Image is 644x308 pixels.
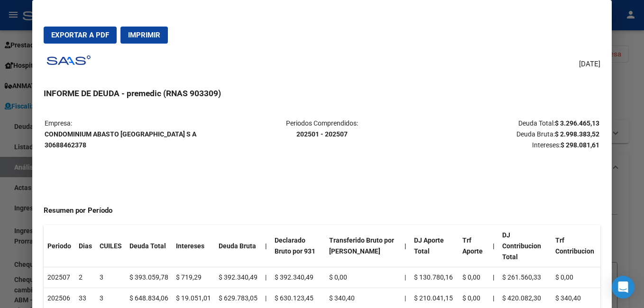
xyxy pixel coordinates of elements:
[126,225,172,267] th: Deuda Total
[75,267,96,288] td: 2
[612,276,635,299] div: Open Intercom Messenger
[579,59,600,70] span: [DATE]
[172,267,215,288] td: $ 719,29
[261,267,271,288] td: |
[75,225,96,267] th: Dias
[96,267,126,288] td: 3
[498,225,552,267] th: DJ Contribucion Total
[44,27,117,44] button: Exportar a PDF
[215,267,261,288] td: $ 392.340,49
[44,225,75,267] th: Periodo
[44,205,600,216] h4: Resumen por Período
[51,31,109,39] span: Exportar a PDF
[401,267,410,288] td: |
[415,118,599,150] p: Deuda Total: Deuda Bruta: Intereses:
[459,267,489,288] td: $ 0,00
[45,130,196,149] strong: CONDOMINIUM ABASTO [GEOGRAPHIC_DATA] S A 30688462378
[325,225,400,267] th: Transferido Bruto por [PERSON_NAME]
[489,267,498,288] th: |
[172,225,215,267] th: Intereses
[552,267,600,288] td: $ 0,00
[271,225,326,267] th: Declarado Bruto por 931
[410,225,459,267] th: DJ Aporte Total
[325,267,400,288] td: $ 0,00
[271,267,326,288] td: $ 392.340,49
[44,87,600,100] h3: INFORME DE DEUDA - premedic (RNAS 903309)
[561,141,599,149] strong: $ 298.081,61
[96,225,126,267] th: CUILES
[261,225,271,267] th: |
[126,267,172,288] td: $ 393.059,78
[555,130,599,138] strong: $ 2.998.383,52
[498,267,552,288] td: $ 261.560,33
[45,118,229,150] p: Empresa:
[44,267,75,288] td: 202507
[410,267,459,288] td: $ 130.780,16
[489,225,498,267] th: |
[296,130,348,138] strong: 202501 - 202507
[555,119,599,127] strong: $ 3.296.465,13
[128,31,160,39] span: Imprimir
[230,118,414,140] p: Periodos Comprendidos:
[552,225,600,267] th: Trf Contribucion
[459,225,489,267] th: Trf Aporte
[215,225,261,267] th: Deuda Bruta
[401,225,410,267] th: |
[120,27,168,44] button: Imprimir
